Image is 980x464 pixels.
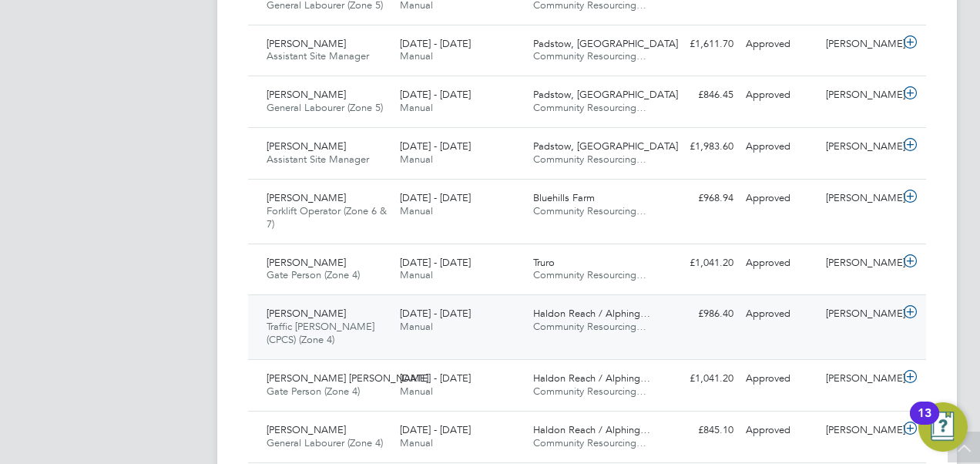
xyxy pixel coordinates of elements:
span: [DATE] - [DATE] [400,256,471,269]
span: Haldon Reach / Alphing… [533,423,650,436]
div: 13 [918,413,931,433]
div: Approved [740,82,820,108]
span: Community Resourcing… [533,204,646,217]
div: £968.94 [659,186,740,211]
span: Truro [533,256,555,269]
div: [PERSON_NAME] [820,32,900,57]
span: Bluehills Farm [533,191,595,204]
div: Approved [740,32,820,57]
span: [DATE] - [DATE] [400,191,471,204]
span: Manual [400,436,433,449]
span: [DATE] - [DATE] [400,37,471,50]
span: [DATE] - [DATE] [400,423,471,436]
span: [PERSON_NAME] [267,37,346,50]
div: £1,983.60 [659,134,740,160]
span: Padstow, [GEOGRAPHIC_DATA] [533,37,678,50]
span: Assistant Site Manager [267,153,369,166]
div: Approved [740,301,820,327]
span: General Labourer (Zone 4) [267,436,383,449]
span: Manual [400,101,433,114]
span: Traffic [PERSON_NAME] (CPCS) (Zone 4) [267,320,374,346]
span: Haldon Reach / Alphing… [533,307,650,320]
span: Forklift Operator (Zone 6 & 7) [267,204,387,230]
span: [DATE] - [DATE] [400,88,471,101]
span: Community Resourcing… [533,268,646,281]
span: Manual [400,153,433,166]
span: [DATE] - [DATE] [400,372,471,385]
div: [PERSON_NAME] [820,366,900,392]
span: Assistant Site Manager [267,49,369,62]
div: [PERSON_NAME] [820,186,900,211]
div: Approved [740,134,820,160]
span: Manual [400,49,433,62]
span: General Labourer (Zone 5) [267,101,383,114]
button: Open Resource Center, 13 new notifications [918,402,968,452]
div: [PERSON_NAME] [820,134,900,160]
span: [PERSON_NAME] [267,256,346,269]
span: Manual [400,268,433,281]
span: Community Resourcing… [533,101,646,114]
div: Approved [740,250,820,276]
span: Haldon Reach / Alphing… [533,372,650,385]
span: Gate Person (Zone 4) [267,385,360,398]
div: Approved [740,366,820,392]
span: [PERSON_NAME] [267,307,346,320]
span: Padstow, [GEOGRAPHIC_DATA] [533,88,678,101]
span: [DATE] - [DATE] [400,307,471,320]
span: Padstow, [GEOGRAPHIC_DATA] [533,140,678,153]
div: [PERSON_NAME] [820,301,900,327]
div: £846.45 [659,82,740,108]
div: [PERSON_NAME] [820,418,900,443]
span: [PERSON_NAME] [267,88,346,101]
span: Community Resourcing… [533,153,646,166]
span: [PERSON_NAME] [267,423,346,436]
span: [PERSON_NAME] [267,140,346,153]
span: [PERSON_NAME] [PERSON_NAME] [267,372,428,385]
div: [PERSON_NAME] [820,82,900,108]
span: [PERSON_NAME] [267,191,346,204]
span: [DATE] - [DATE] [400,140,471,153]
span: Community Resourcing… [533,320,646,333]
span: Manual [400,204,433,217]
span: Manual [400,320,433,333]
span: Community Resourcing… [533,49,646,62]
div: £986.40 [659,301,740,327]
div: Approved [740,186,820,211]
div: £845.10 [659,418,740,443]
div: £1,041.20 [659,366,740,392]
span: Community Resourcing… [533,385,646,398]
span: Gate Person (Zone 4) [267,268,360,281]
div: £1,041.20 [659,250,740,276]
span: Community Resourcing… [533,436,646,449]
div: Approved [740,418,820,443]
span: Manual [400,385,433,398]
div: [PERSON_NAME] [820,250,900,276]
div: £1,611.70 [659,32,740,57]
